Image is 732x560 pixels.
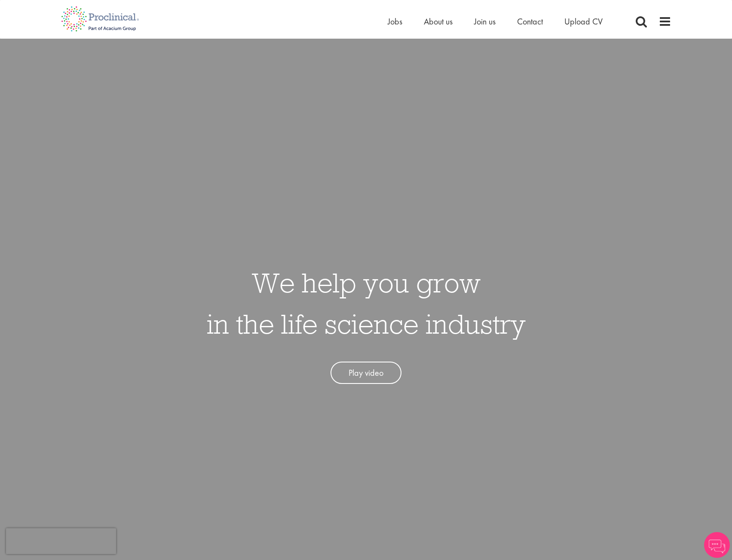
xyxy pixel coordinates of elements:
a: Upload CV [564,16,603,27]
a: Play video [331,362,401,384]
a: Contact [517,16,543,27]
a: About us [424,16,453,27]
img: Chatbot [704,532,730,558]
h1: We help you grow in the life science industry [207,262,526,344]
a: Join us [474,16,496,27]
a: Jobs [388,16,402,27]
